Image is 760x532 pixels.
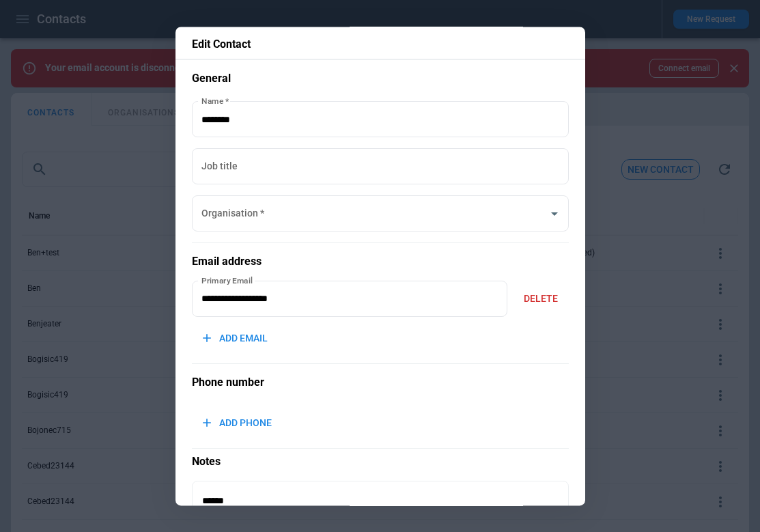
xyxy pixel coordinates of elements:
button: ADD PHONE [192,408,283,438]
button: ADD EMAIL [192,324,279,353]
button: DELETE [513,285,569,314]
h5: Email address [192,255,569,270]
p: Edit Contact [192,38,569,51]
p: Notes [192,449,569,470]
label: Name [201,96,229,107]
label: Primary Email [201,275,253,286]
h5: Phone number [192,376,569,391]
button: Open [545,204,564,223]
h5: General [192,72,569,87]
